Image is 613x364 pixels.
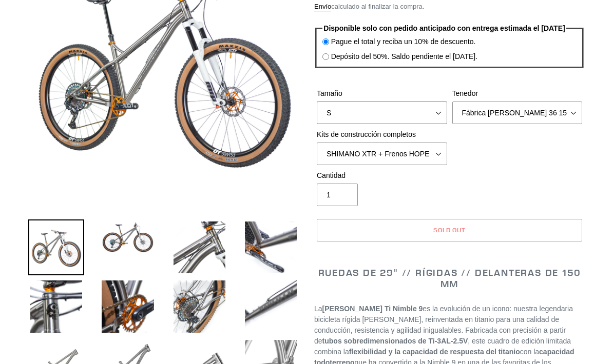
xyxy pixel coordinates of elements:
[314,3,331,11] a: Envío
[349,348,520,356] font: flexibilidad y la capacidad de respuesta del titanio
[331,37,476,46] font: Pague el total y reciba un 10% de descuento.
[318,267,581,290] font: RUEDAS DE 29" // RÍGIDAS // DELANTERAS DE 150 MM
[314,337,571,356] font: , este cuadro de edición limitada combina la
[452,89,478,97] font: Tenedor
[331,3,424,10] font: calculado al finalizar la compra.
[171,278,227,334] img: Cargar imagen en el visor de la Galería, TI NIMBLE 9
[314,3,331,10] font: Envío
[322,305,423,313] font: [PERSON_NAME] Ti Nimble 9
[323,24,565,32] font: Disponible solo con pedido anticipado con entrega estimada el [DATE]
[317,219,582,241] button: Sold out
[100,219,156,255] img: Cargar imagen en el visor de la Galería, TI NIMBLE 9
[520,348,539,356] font: con la
[331,52,477,60] font: Depósito del 50%. Saldo pendiente el [DATE].
[433,226,466,234] span: Sold out
[317,130,416,138] font: Kits de construcción completos
[28,219,84,275] img: Cargar imagen en el visor de la Galería, TI NIMBLE 9
[243,278,299,334] img: Cargar imagen en el visor de la Galería, TI NIMBLE 9
[314,305,322,313] font: La
[322,337,468,345] font: tubos sobredimensionados de Ti-3AL-2.5V
[171,219,227,275] img: Cargar imagen en el visor de la Galería, TI NIMBLE 9
[243,219,299,275] img: Cargar imagen en el visor de la Galería, TI NIMBLE 9
[317,89,342,97] font: Tamaño
[28,278,84,334] img: Cargar imagen en el visor de la Galería, TI NIMBLE 9
[100,278,156,334] img: Cargar imagen en el visor de la Galería, TI NIMBLE 9
[317,171,346,179] font: Cantidad
[314,305,573,345] font: es la evolución de un icono: nuestra legendaria bicicleta rígida [PERSON_NAME], reinventada en ti...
